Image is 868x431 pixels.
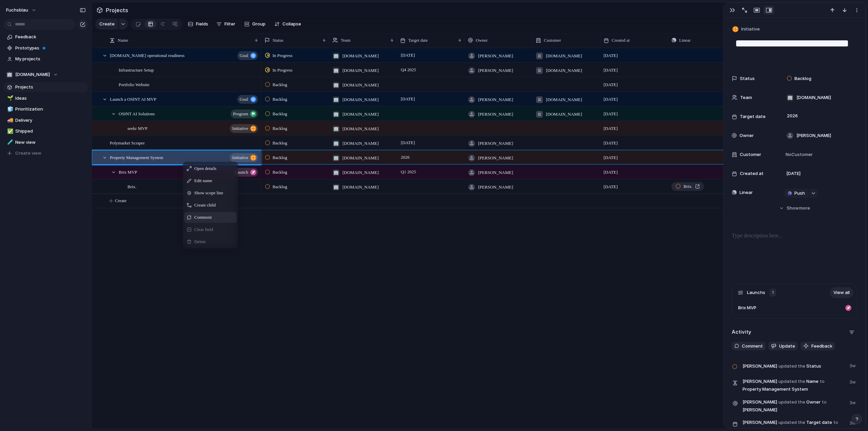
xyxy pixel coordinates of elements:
[3,43,88,53] a: Prototypes
[3,70,88,80] button: 🏢[DOMAIN_NAME]
[6,117,13,124] button: 🚚
[7,94,12,102] div: 🌱
[3,126,88,136] a: ✅Shipped
[194,190,223,196] span: Show scope line
[3,137,88,148] a: 🧪New view
[194,238,206,245] span: Delete
[15,71,50,78] span: [DOMAIN_NAME]
[6,71,13,78] div: 🏢
[3,104,88,114] a: 🧊Prioritization
[3,93,88,103] a: 🌱Ideas
[15,150,41,157] span: Create view
[3,54,88,64] a: My projects
[7,128,12,135] div: ✅
[241,19,269,30] button: Group
[15,95,86,102] span: Ideas
[272,19,304,30] button: Collapse
[7,138,12,146] div: 🧪
[194,214,212,221] span: Comment
[194,226,213,233] span: Clear field
[3,5,40,16] button: fuchsblau
[99,21,115,27] span: Create
[6,139,13,146] button: 🧪
[15,139,86,146] span: New view
[15,106,86,113] span: Prioritization
[7,105,12,113] div: 🧊
[196,21,208,27] span: Fields
[15,34,86,40] span: Feedback
[3,32,88,42] a: Feedback
[15,128,86,135] span: Shipped
[194,165,216,172] span: Open details
[741,26,760,33] span: Initiative
[15,84,86,91] span: Projects
[214,19,238,30] button: Filter
[6,128,13,135] button: ✅
[15,56,86,62] span: My projects
[194,202,216,209] span: Create child
[194,177,212,184] span: Edit name
[3,115,88,125] a: 🚚Delivery
[15,117,86,124] span: Delivery
[15,45,86,52] span: Prototypes
[104,4,130,16] span: Projects
[3,148,88,158] button: Create view
[252,21,265,27] span: Group
[185,19,211,30] button: Fields
[224,21,235,27] span: Filter
[95,19,118,30] button: Create
[731,24,762,34] button: Initiative
[6,95,13,102] button: 🌱
[183,162,238,249] div: Context Menu
[6,7,28,14] span: fuchsblau
[7,116,12,124] div: 🚚
[282,21,301,27] span: Collapse
[6,106,13,113] button: 🧊
[3,82,88,92] a: Projects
